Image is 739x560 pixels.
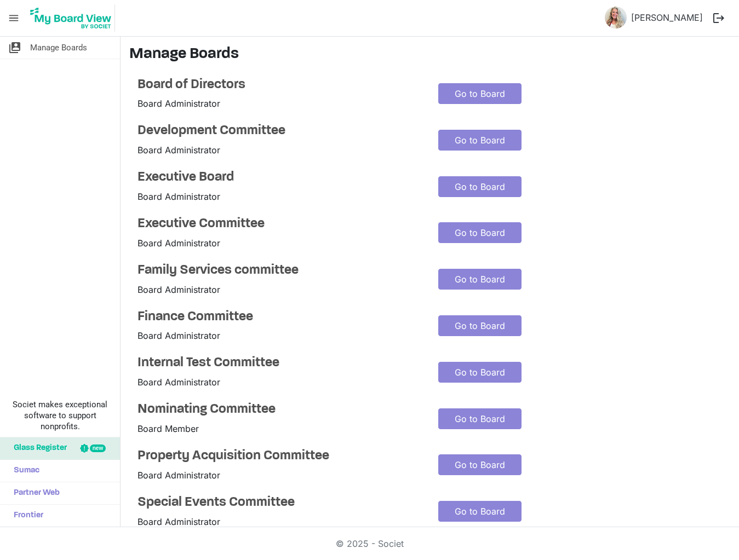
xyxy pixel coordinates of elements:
a: Nominating Committee [138,402,422,418]
span: Frontier [8,505,43,527]
span: Sumac [8,460,39,482]
a: My Board View Logo [27,4,119,32]
a: Internal Test Committee [138,355,422,371]
a: Go to Board [438,269,522,290]
a: Go to Board [438,408,522,429]
a: Go to Board [438,454,522,475]
a: Go to Board [438,222,522,243]
span: Board Administrator [138,191,220,202]
a: [PERSON_NAME] [627,7,707,28]
span: Board Member [138,423,199,434]
span: Manage Boards [30,37,87,59]
a: Go to Board [438,130,522,151]
span: Board Administrator [138,470,220,481]
span: Board Administrator [138,516,220,527]
span: Board Administrator [138,145,220,155]
a: Executive Board [138,170,422,186]
span: Board Administrator [138,330,220,341]
img: My Board View Logo [27,4,115,32]
span: Partner Web [8,482,60,504]
a: Property Acquisition Committee [138,448,422,464]
span: Board Administrator [138,284,220,295]
img: LS-MNrqZjgQ_wrPGQ6y3TlJ-mG7o4JT1_0TuBKFgoAiQ40SA2tedeKhdbq5b_xD0KWyXqBKNCt8CSyyraCI1pA_thumb.png [605,7,627,28]
span: switch_account [8,37,21,59]
span: Societ makes exceptional software to support nonprofits. [5,399,115,432]
h3: Manage Boards [129,45,730,64]
a: Special Events Committee [138,495,422,511]
a: Go to Board [438,83,522,104]
a: Executive Committee [138,216,422,232]
a: Board of Directors [138,77,422,93]
span: Board Administrator [138,238,220,249]
a: Go to Board [438,501,522,522]
a: Go to Board [438,315,522,336]
a: Go to Board [438,176,522,197]
span: Board Administrator [138,98,220,109]
a: Development Committee [138,123,422,139]
div: new [90,444,106,452]
a: Go to Board [438,362,522,383]
a: Family Services committee [138,263,422,279]
span: Board Administrator [138,377,220,388]
span: menu [3,8,24,28]
button: logout [707,7,730,30]
a: © 2025 - Societ [336,538,404,549]
a: Finance Committee [138,309,422,325]
span: Glass Register [8,437,67,459]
